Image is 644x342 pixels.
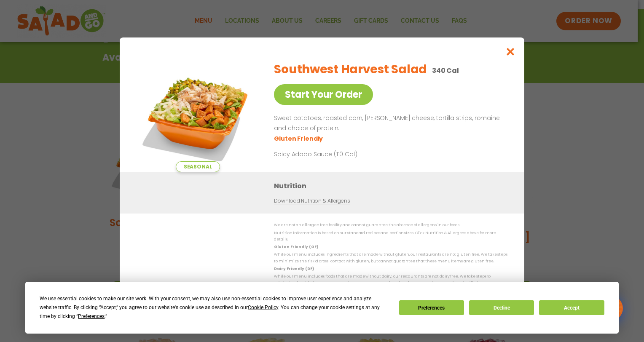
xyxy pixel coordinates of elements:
button: Accept [539,300,604,315]
div: Cookie Consent Prompt [25,282,619,334]
button: Decline [469,300,534,315]
a: Start Your Order [274,84,373,105]
span: Preferences [78,313,105,319]
p: Sweet potatoes, roasted corn, [PERSON_NAME] cheese, tortilla strips, romaine and choice of protein. [274,113,504,134]
strong: Dairy Friendly (DF) [274,266,314,271]
button: Close modal [497,37,524,66]
p: We are not an allergen free facility and cannot guarantee the absence of allergens in our foods. [274,222,507,228]
p: Spicy Adobo Sauce (110 Cal) [274,150,430,159]
span: Cookie Policy [248,305,278,310]
h3: Nutrition [274,181,512,191]
span: Seasonal [176,161,220,172]
a: Download Nutrition & Allergens [274,197,350,205]
div: We use essential cookies to make our site work. With your consent, we may also use non-essential ... [40,294,389,321]
p: While our menu includes foods that are made without dairy, our restaurants are not dairy free. We... [274,273,507,286]
p: Nutrition information is based on our standard recipes and portion sizes. Click Nutrition & Aller... [274,230,507,243]
p: While our menu includes ingredients that are made without gluten, our restaurants are not gluten ... [274,251,507,265]
li: Gluten Friendly [274,134,324,143]
strong: Gluten Friendly (GF) [274,244,318,249]
h2: Southwest Harvest Salad [274,61,427,78]
img: Featured product photo for Southwest Harvest Salad [139,54,257,172]
button: Preferences [399,300,464,315]
p: 340 Cal [432,65,459,76]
